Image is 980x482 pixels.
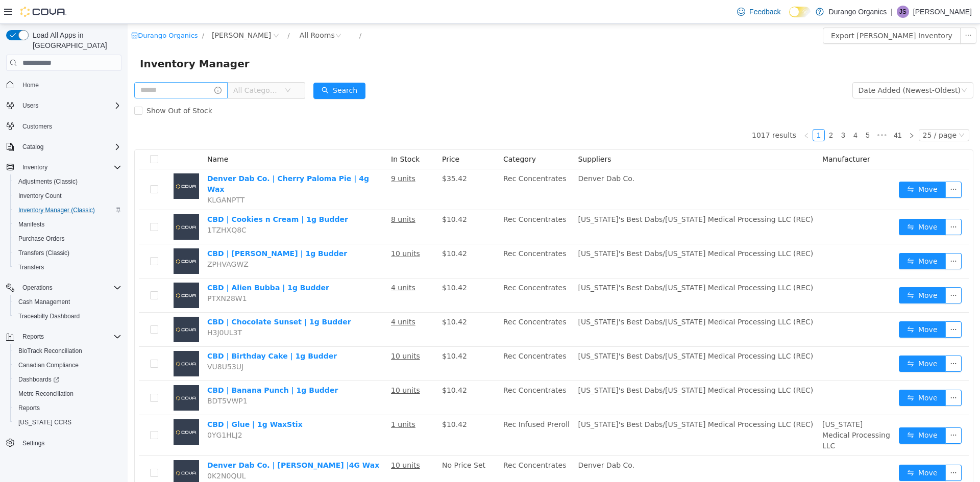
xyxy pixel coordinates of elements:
img: CBD | Cookies n Cream | 1g Budder placeholder [46,190,71,216]
img: Denver Dab Co. | Cherry Paloma Pie | 4g Wax placeholder [46,149,71,175]
a: 2 [698,106,709,117]
span: Name [80,131,101,139]
span: Traceabilty Dashboard [18,312,80,320]
span: $35.42 [314,150,339,159]
a: Home [18,79,43,91]
span: H3J0UL3T [80,305,114,313]
span: Transfers (Classic) [14,247,121,259]
span: $10.42 [314,362,339,370]
span: Customers [18,120,121,133]
span: Operations [18,282,121,294]
span: Metrc Reconciliation [14,388,121,400]
i: icon: info-circle [87,63,94,70]
span: Load All Apps in [GEOGRAPHIC_DATA] [29,30,121,50]
span: Inventory Count [14,190,121,202]
img: CBD | Banana Punch | 1g Budder placeholder [46,361,71,387]
a: Settings [18,437,48,449]
a: Canadian Compliance [14,359,83,371]
a: Dashboards [10,372,126,387]
td: Rec Concentrates [372,255,446,289]
button: icon: ellipsis [832,4,849,20]
a: Inventory Count [14,190,66,202]
img: CBD | Alien Bubba | 1g Budder placeholder [46,259,71,284]
span: Category [376,131,408,139]
i: icon: down [834,63,840,70]
span: ZPHVAGWZ [80,236,121,244]
span: [US_STATE] CCRS [18,418,71,426]
a: CBD | Alien Bubba | 1g Budder [80,260,202,268]
a: Purchase Orders [14,233,69,245]
span: Canadian Compliance [14,359,121,371]
u: 10 units [263,225,292,234]
button: Inventory Manager (Classic) [10,203,126,217]
button: icon: swapMove [771,441,818,457]
span: [US_STATE]'s Best Dabs/[US_STATE] Medical Processing LLC (REC) [450,328,685,336]
a: Manifests [14,218,48,231]
td: Rec Concentrates [372,323,446,357]
td: Rec Concentrates [372,145,446,186]
button: Cash Management [10,295,126,309]
a: Traceabilty Dashboard [14,310,84,322]
span: Settings [22,439,44,447]
span: [US_STATE] Medical Processing LLC [695,396,763,426]
img: Denver Dab Co. | Bubba Tartz |4G Wax placeholder [46,436,71,462]
span: In Stock [263,131,292,139]
span: / [75,8,77,15]
span: [US_STATE]'s Best Dabs/[US_STATE] Medical Processing LLC (REC) [450,294,685,302]
span: $10.42 [314,396,339,404]
span: Transfers [18,263,44,271]
span: / [160,8,162,15]
span: Inventory Manager [12,32,128,48]
i: icon: left [676,109,682,115]
span: Dashboards [18,375,59,384]
span: $10.42 [314,328,339,336]
a: Inventory Manager (Classic) [14,204,99,216]
span: [US_STATE]'s Best Dabs/[US_STATE] Medical Processing LLC (REC) [450,225,685,234]
span: Inventory [22,163,47,171]
span: Canadian Compliance [18,361,79,369]
span: Cortez [84,6,143,17]
i: icon: down [831,108,837,115]
a: Denver Dab Co. | [PERSON_NAME] |4G Wax [80,437,252,445]
button: Users [2,98,126,113]
span: Catalog [22,143,43,151]
span: $10.42 [314,260,339,268]
td: Rec Concentrates [372,289,446,323]
td: Rec Concentrates [372,432,446,466]
span: Manifests [14,218,121,231]
span: [US_STATE]'s Best Dabs/[US_STATE] Medical Processing LLC (REC) [450,362,685,370]
span: Inventory Manager (Classic) [14,204,121,216]
li: Next Page [778,105,790,117]
button: icon: swapMove [771,366,818,382]
li: Previous Page [673,105,685,117]
p: | [891,6,893,18]
button: icon: swapMove [771,403,818,420]
button: icon: swapMove [771,229,818,245]
a: Metrc Reconciliation [14,388,78,400]
i: icon: shop [4,8,10,15]
button: Manifests [10,217,126,232]
span: Customers [22,122,52,131]
span: Washington CCRS [14,416,121,428]
span: Inventory [18,161,121,173]
button: icon: ellipsis [818,403,834,420]
li: 1017 results [624,105,669,117]
span: BDT5VWP1 [80,373,120,381]
button: Reports [18,331,48,343]
a: 41 [763,106,777,117]
span: Cash Management [14,296,121,308]
span: KLGANPTT [80,172,117,180]
span: $10.42 [314,225,339,234]
span: Users [22,102,38,110]
span: Suppliers [450,131,483,139]
a: Adjustments (Classic) [14,175,82,188]
li: 41 [763,105,778,117]
a: Feedback [733,2,785,22]
span: Purchase Orders [18,235,65,243]
span: Show Out of Stock [15,83,89,91]
span: Manufacturer [695,131,743,139]
a: icon: shopDurango Organics [4,8,70,15]
i: icon: down [157,63,163,70]
button: Home [2,77,126,92]
a: CBD | Banana Punch | 1g Budder [80,362,210,370]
